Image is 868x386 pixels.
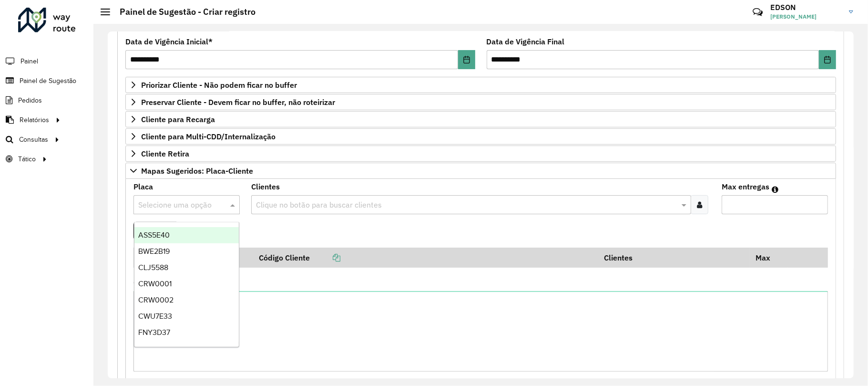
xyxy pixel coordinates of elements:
[722,181,769,192] label: Max entregas
[310,253,340,262] a: Copiar
[134,222,240,347] ng-dropdown-panel: Options list
[20,76,76,86] span: Painel de Sugestão
[138,296,174,304] span: CRW0002
[138,280,172,288] span: CRW0001
[487,36,565,47] label: Data de Vigência Final
[110,7,255,17] h2: Painel de Sugestão - Criar registro
[18,95,42,105] span: Pedidos
[138,231,170,239] span: ASS5E40
[125,179,836,385] div: Mapas Sugeridos: Placa-Cliente
[19,135,48,145] span: Consultas
[141,150,189,157] span: Cliente Retira
[18,154,36,164] span: Tático
[141,167,253,175] span: Mapas Sugeridos: Placa-Cliente
[138,312,172,320] span: CWU7E33
[770,3,842,12] h3: EDSON
[747,2,768,22] a: Contato Rápido
[125,36,213,47] label: Data de Vigência Inicial
[458,50,475,69] button: Choose Date
[125,111,836,127] a: Cliente para Recarga
[819,50,836,69] button: Choose Date
[141,98,335,106] span: Preservar Cliente - Devem ficar no buffer, não roteirizar
[125,77,836,93] a: Priorizar Cliente - Não podem ficar no buffer
[138,263,168,271] span: CLJ5588
[770,12,842,21] span: [PERSON_NAME]
[125,163,836,179] a: Mapas Sugeridos: Placa-Cliente
[125,94,836,110] a: Preservar Cliente - Devem ficar no buffer, não roteirizar
[141,115,215,123] span: Cliente para Recarga
[253,248,598,268] th: Código Cliente
[597,248,749,268] th: Clientes
[138,247,170,255] span: BWE2B19
[251,181,280,192] label: Clientes
[125,146,836,162] a: Cliente Retira
[133,181,153,192] label: Placa
[749,248,787,268] th: Max
[772,186,778,193] em: Máximo de clientes que serão colocados na mesma rota com os clientes informados
[125,128,836,145] a: Cliente para Multi-CDD/Internalização
[138,328,170,336] span: FNY3D37
[141,81,297,89] span: Priorizar Cliente - Não podem ficar no buffer
[20,56,38,66] span: Painel
[141,133,276,140] span: Cliente para Multi-CDD/Internalização
[20,115,49,125] span: Relatórios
